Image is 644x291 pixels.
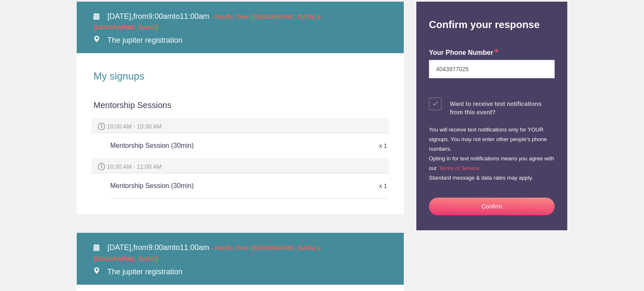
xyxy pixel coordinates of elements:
[93,13,99,20] img: Calendar alt
[439,165,480,171] a: Terms of Service.
[295,179,387,193] div: x 1
[429,155,554,171] small: Opting in for text notifications means you agree with our
[110,178,295,194] h5: Mentorship Session (30min)
[107,12,133,21] span: [DATE],
[93,70,387,82] h2: My signups
[450,100,555,116] div: Want to receive text notifications from this event?
[93,244,99,251] img: Calendar alt
[91,118,389,133] div: 10:00 AM - 10:30 AM
[91,158,389,173] div: 10:30 AM - 11:00 AM
[148,12,174,21] span: 9:00am
[93,243,321,263] span: from to
[107,268,182,276] span: The jupiter registration
[98,123,105,130] img: Spot time
[180,12,209,21] span: 11:00am
[429,175,533,181] small: Standard message & data rates may apply.
[429,198,555,215] button: Confirm
[93,99,387,118] div: Mentorship Sessions
[93,12,321,31] span: from to
[148,243,174,252] span: 9:00am
[295,139,387,153] div: x 1
[180,243,209,252] span: 11:00am
[110,137,295,154] h5: Mentorship Session (30min)
[423,2,561,31] h2: Confirm your response
[107,36,182,44] span: The jupiter registration
[98,163,105,170] img: Spot time
[429,48,499,58] label: Your Phone Number
[429,60,555,78] input: e.g. +14155552671
[429,126,547,152] small: You will receive text notifications only for YOUR signups. You may not enter other people's phone...
[107,243,133,252] span: [DATE],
